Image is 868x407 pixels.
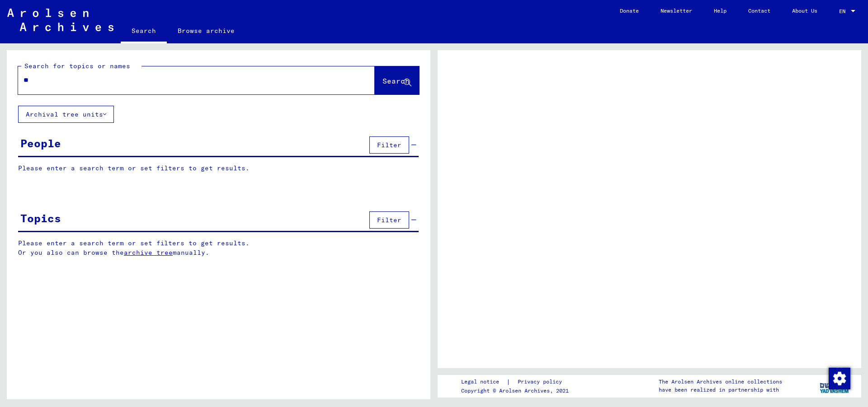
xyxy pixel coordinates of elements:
a: Browse archive [167,20,245,42]
p: have been realized in partnership with [659,386,782,394]
p: Please enter a search term or set filters to get results. Or you also can browse the manually. [18,239,419,257]
span: EN [839,8,849,14]
p: Copyright © Arolsen Archives, 2021 [461,387,573,395]
a: Privacy policy [510,377,573,387]
button: Archival tree units [18,106,114,123]
div: | [461,377,573,387]
mat-label: Search for topics or names [24,62,130,70]
p: Please enter a search term or set filters to get results. [18,164,419,173]
a: archive tree [124,248,173,257]
div: People [20,135,61,151]
p: The Arolsen Archives online collections [659,378,782,386]
div: Change consent [828,367,850,389]
img: Change consent [829,368,850,389]
span: Filter [377,141,401,149]
button: Search [375,66,419,94]
a: Search [121,20,167,43]
button: Filter [369,136,409,154]
img: Arolsen_neg.svg [7,9,113,31]
a: Legal notice [461,377,506,387]
span: Filter [377,216,401,224]
img: yv_logo.png [818,374,852,397]
button: Filter [369,211,409,229]
span: Search [382,76,410,85]
div: Topics [20,210,61,226]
